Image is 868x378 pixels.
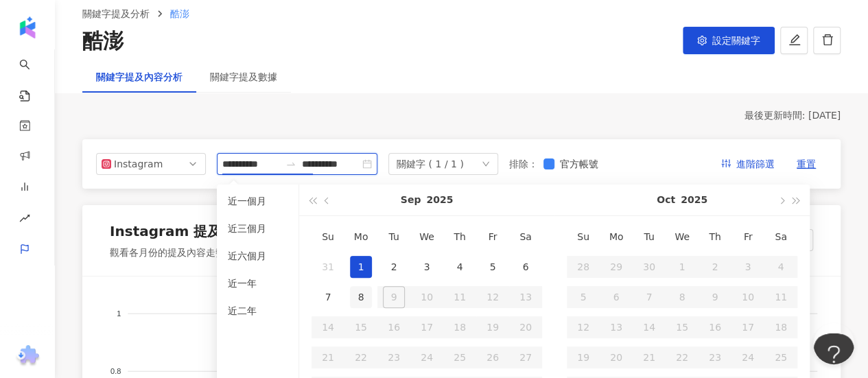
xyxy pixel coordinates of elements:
[350,286,372,308] div: 8
[813,333,854,375] iframe: Toggle Customer Support
[683,27,775,54] button: 設定關鍵字
[600,222,633,252] th: Mo
[285,158,296,169] span: swap-right
[312,252,344,282] td: 2025-08-31
[482,160,490,168] span: down
[317,286,339,308] div: 7
[509,156,538,172] label: 排除 ：
[697,36,707,45] span: setting
[383,256,405,278] div: 2
[312,282,344,312] td: 2025-09-07
[731,222,764,252] th: Fr
[482,256,504,278] div: 5
[19,49,47,103] a: search
[19,204,30,235] span: rise
[110,246,715,260] div: 觀看各月份的提及內容走勢，點擊節點查看細節 。如選擇單一月份，顯示的是當月至今的數據。(聲量 = 按讚數 + 分享數 + 留言數 + 觀看數)
[712,35,760,46] span: 設定關鍵字
[222,217,293,239] li: 近三個月
[285,158,296,169] span: to
[443,222,476,252] th: Th
[317,256,339,278] div: 31
[699,222,731,252] th: Th
[797,154,816,176] span: 重置
[82,27,124,56] div: 酷澎
[344,252,377,282] td: 2025-09-01
[736,154,775,176] span: 進階篩選
[377,222,410,252] th: Tu
[80,6,152,21] a: 關鍵字提及分析
[344,222,377,252] th: Mo
[82,109,841,123] div: 最後更新時間: [DATE]
[210,69,277,84] div: 關鍵字提及數據
[117,309,121,318] tspan: 1
[170,8,189,19] span: 酷澎
[401,185,421,215] button: Sep
[509,252,542,282] td: 2025-09-06
[449,256,471,278] div: 4
[16,16,38,38] img: logo icon
[312,222,344,252] th: Su
[110,367,121,375] tspan: 0.8
[416,256,438,278] div: 3
[397,154,464,174] div: 關鍵字 ( 1 / 1 )
[96,69,183,84] div: 關鍵字提及內容分析
[476,252,509,282] td: 2025-09-05
[764,222,797,252] th: Sa
[443,252,476,282] td: 2025-09-04
[222,272,293,294] li: 近一年
[222,190,293,212] li: 近一個月
[14,345,41,367] img: chrome extension
[567,222,600,252] th: Su
[222,300,293,322] li: 近二年
[344,282,377,312] td: 2025-09-08
[788,34,801,46] span: edit
[410,252,443,282] td: 2025-09-03
[509,222,542,252] th: Sa
[515,256,537,278] div: 6
[114,154,159,174] div: Instagram
[110,222,303,241] div: Instagram 提及內容成效走勢
[821,34,834,46] span: delete
[657,185,675,215] button: Oct
[350,256,372,278] div: 1
[426,185,453,215] button: 2025
[786,153,827,175] button: 重置
[377,252,410,282] td: 2025-09-02
[476,222,509,252] th: Fr
[710,153,786,175] button: 進階篩選
[410,222,443,252] th: We
[633,222,666,252] th: Tu
[666,222,699,252] th: We
[554,156,604,172] span: 官方帳號
[681,185,707,215] button: 2025
[222,245,293,267] li: 近六個月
